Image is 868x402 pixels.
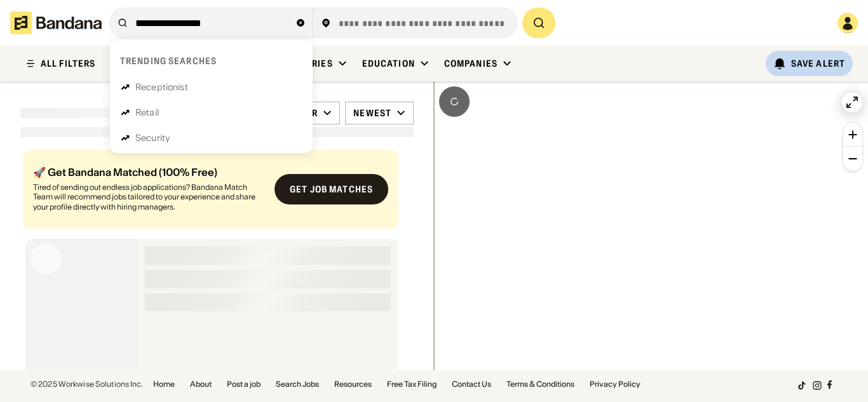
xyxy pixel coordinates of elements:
div: Newest [353,107,391,119]
div: Retail [135,108,159,117]
a: Terms & Conditions [506,380,574,388]
div: ALL FILTERS [41,59,95,68]
div: Tired of sending out endless job applications? Bandana Match Team will recommend jobs tailored to... [33,182,264,212]
div: Education [362,58,415,69]
div: Trending searches [120,55,217,67]
div: Security [135,133,170,142]
a: Search Jobs [276,380,319,388]
div: © 2025 Workwise Solutions Inc. [31,380,143,388]
a: Privacy Policy [590,380,641,388]
a: Post a job [227,380,261,388]
a: About [190,380,212,388]
a: Contact Us [452,380,491,388]
a: Home [153,380,175,388]
img: Bandana logotype [10,11,102,34]
div: Get job matches [290,185,373,194]
a: Free Tax Filing [387,380,437,388]
div: Save Alert [791,58,845,69]
div: 🚀 Get Bandana Matched (100% Free) [33,167,264,177]
div: grid [20,145,414,370]
a: Resources [334,380,372,388]
div: Receptionist [135,83,188,91]
div: Companies [444,58,498,69]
